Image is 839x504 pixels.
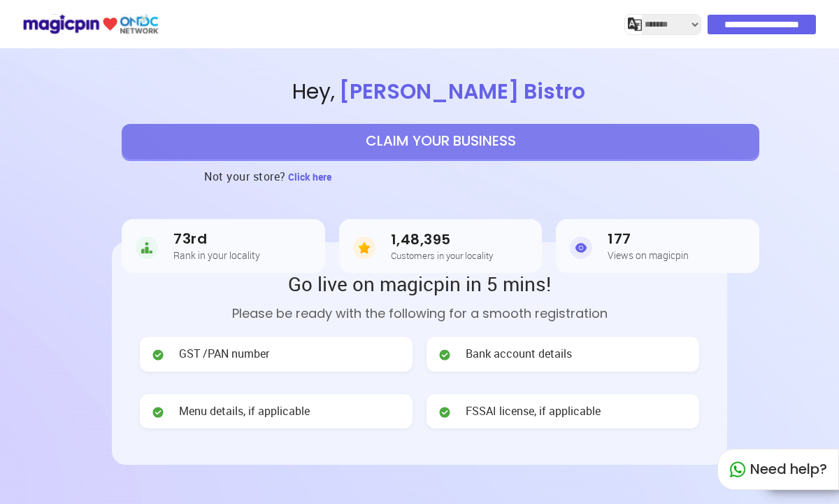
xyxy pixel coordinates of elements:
[466,346,572,362] span: Bank account details
[179,403,310,419] span: Menu details, if applicable
[151,405,165,419] img: check
[353,234,375,262] img: Customers
[179,346,269,362] span: GST /PAN number
[151,348,165,362] img: check
[140,270,699,297] h2: Go live on magicpin in 5 mins!
[42,77,839,107] span: Hey ,
[438,348,452,362] img: check
[608,250,689,260] h5: Views on magicpin
[466,403,601,419] span: FSSAI license, if applicable
[438,405,452,419] img: check
[140,304,699,323] p: Please be ready with the following for a smooth registration
[173,250,260,260] h5: Rank in your locality
[335,76,589,106] span: [PERSON_NAME] Bistro
[204,159,286,194] h3: Not your store?
[570,234,592,262] img: Views
[391,232,493,248] h3: 1,48,395
[288,170,331,183] span: Click here
[608,231,689,247] h3: 177
[136,234,158,262] img: Rank
[729,461,746,478] img: whatapp_green.7240e66a.svg
[391,251,493,260] h5: Customers in your locality
[628,17,642,31] img: j2MGCQAAAABJRU5ErkJggg==
[122,124,759,159] button: CLAIM YOUR BUSINESS
[22,12,159,36] img: ondc-logo-new-small.8a59708e.svg
[173,231,260,247] h3: 73rd
[717,449,839,490] div: Need help?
